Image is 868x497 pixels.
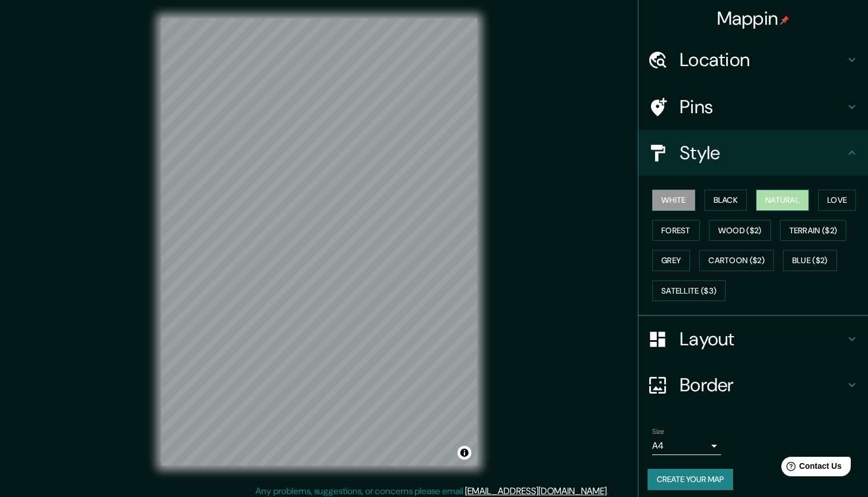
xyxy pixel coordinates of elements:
iframe: Help widget launcher [766,452,855,484]
button: Love [818,190,856,211]
div: Style [638,130,868,176]
button: Forest [652,220,700,241]
button: Terrain ($2) [780,220,847,241]
button: Toggle attribution [458,446,471,460]
label: Size [652,427,664,437]
h4: Layout [680,328,845,350]
div: A4 [652,437,721,455]
button: Wood ($2) [709,220,771,241]
canvas: Map [161,18,477,465]
h4: Location [680,48,845,71]
button: Cartoon ($2) [699,250,774,271]
img: pin-icon.png [780,16,789,25]
h4: Mappin [717,7,790,30]
button: Black [704,190,747,211]
h4: Style [680,141,845,164]
a: [EMAIL_ADDRESS][DOMAIN_NAME] [465,485,607,497]
div: Pins [638,84,868,130]
div: Location [638,37,868,83]
button: Create your map [648,469,733,490]
button: Natural [756,190,809,211]
button: Blue ($2) [783,250,837,271]
h4: Pins [680,95,845,118]
h4: Border [680,373,845,396]
div: Layout [638,316,868,362]
button: Grey [652,250,690,271]
div: Border [638,362,868,408]
button: Satellite ($3) [652,280,726,302]
button: White [652,190,695,211]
